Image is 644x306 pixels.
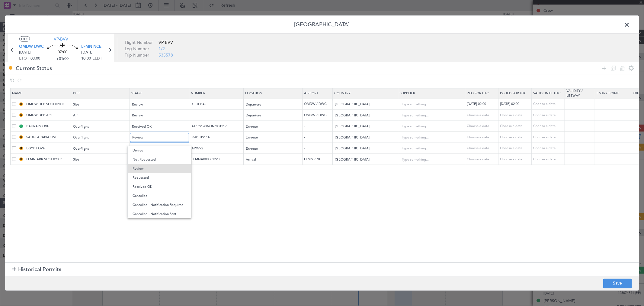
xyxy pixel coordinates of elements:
[133,200,186,210] span: Cancelled - Notification Required
[133,182,186,191] span: Received OK
[133,210,186,219] span: Cancelled - Notification Sent
[133,146,186,155] span: Denied
[133,173,186,182] span: Requested
[133,155,186,164] span: Not Requested
[133,164,186,173] span: Review
[133,191,186,200] span: Cancelled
